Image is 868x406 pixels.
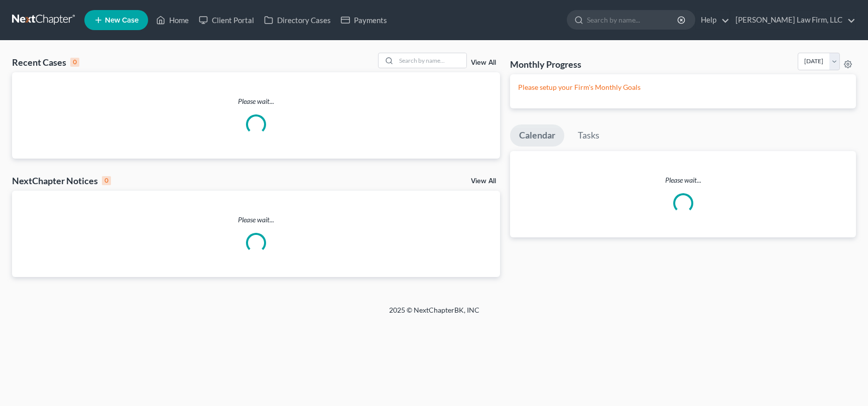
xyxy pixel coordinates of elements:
[518,82,848,92] p: Please setup your Firm's Monthly Goals
[510,124,564,147] a: Calendar
[148,305,720,323] div: 2025 © NextChapterBK, INC
[151,11,194,29] a: Home
[12,96,500,106] p: Please wait...
[194,11,259,29] a: Client Portal
[12,56,79,68] div: Recent Cases
[569,124,608,147] a: Tasks
[70,58,79,67] div: 0
[396,53,466,68] input: Search by name...
[510,175,856,185] p: Please wait...
[587,11,679,29] input: Search by name...
[102,176,111,185] div: 0
[510,58,581,70] h3: Monthly Progress
[105,17,139,24] span: New Case
[259,11,336,29] a: Directory Cases
[471,178,496,185] a: View All
[12,215,500,225] p: Please wait...
[471,59,496,66] a: View All
[336,11,392,29] a: Payments
[696,11,729,29] a: Help
[730,11,855,29] a: [PERSON_NAME] Law Firm, LLC
[12,175,111,187] div: NextChapter Notices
